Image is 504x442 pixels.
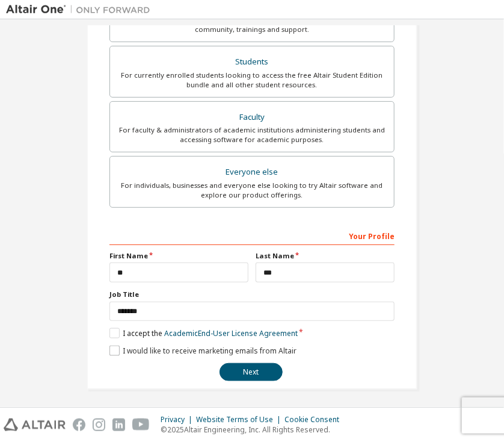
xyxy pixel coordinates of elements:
[117,109,387,126] div: Faculty
[4,419,66,431] img: altair_logo.svg
[284,415,346,425] div: Cookie Consent
[164,328,298,338] a: Academic End-User License Agreement
[117,70,387,90] div: For currently enrolled students looking to access the free Altair Student Edition bundle and all ...
[161,415,196,425] div: Privacy
[117,125,387,145] div: For faculty & administrators of academic institutions administering students and accessing softwa...
[109,226,395,245] div: Your Profile
[117,164,387,181] div: Everyone else
[93,419,105,431] img: instagram.svg
[109,290,395,299] label: Job Title
[220,363,283,381] button: Next
[6,4,156,16] img: Altair One
[117,54,387,70] div: Students
[112,419,125,431] img: linkedin.svg
[132,419,150,431] img: youtube.svg
[161,425,346,435] p: © 2025 Altair Engineering, Inc. All Rights Reserved.
[109,328,298,338] label: I accept the
[256,251,395,261] label: Last Name
[196,415,284,425] div: Website Terms of Use
[109,346,297,356] label: I would like to receive marketing emails from Altair
[109,251,248,261] label: First Name
[117,181,387,200] div: For individuals, businesses and everyone else looking to try Altair software and explore our prod...
[73,419,85,431] img: facebook.svg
